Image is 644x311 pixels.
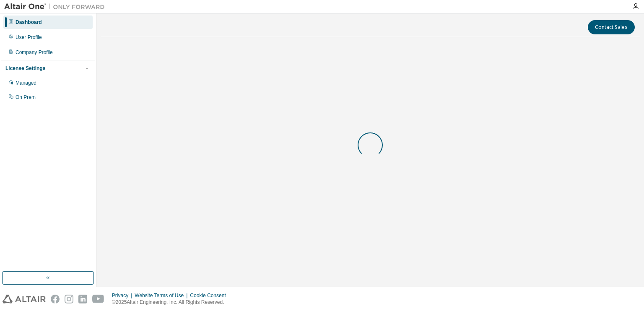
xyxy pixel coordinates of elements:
img: Altair One [4,3,109,11]
div: License Settings [5,65,45,72]
div: Privacy [112,292,135,299]
div: Managed [16,80,36,86]
div: User Profile [16,34,42,41]
div: On Prem [16,94,36,101]
img: instagram.svg [65,295,73,303]
img: altair_logo.svg [3,295,46,303]
div: Dashboard [16,19,42,26]
img: facebook.svg [51,295,60,303]
button: Contact Sales [588,20,635,34]
p: © 2025 Altair Engineering, Inc. All Rights Reserved. [112,299,231,306]
div: Website Terms of Use [135,292,190,299]
img: youtube.svg [92,295,104,303]
div: Cookie Consent [190,292,231,299]
img: linkedin.svg [78,295,87,303]
div: Company Profile [16,49,53,56]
